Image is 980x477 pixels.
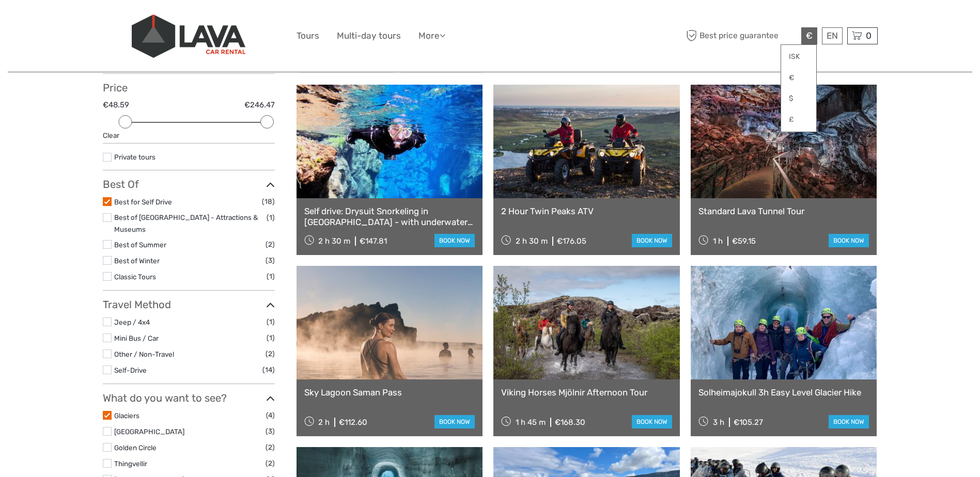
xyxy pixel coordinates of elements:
[698,206,869,216] a: Standard Lava Tunnel Tour
[632,415,672,428] a: book now
[781,47,816,66] a: ISK
[713,236,723,246] span: 1 h
[297,28,319,43] a: Tours
[114,366,147,374] a: Self-Drive
[360,236,387,246] div: €147.81
[267,332,275,344] span: (1)
[829,415,869,428] a: book now
[119,16,131,28] button: Open LiveChat chat widget
[781,89,816,108] a: $
[244,100,275,110] label: €246.47
[132,14,245,58] img: 523-13fdf7b0-e410-4b32-8dc9-7907fc8d33f7_logo_big.jpg
[114,411,139,420] a: Glaciers
[713,418,724,427] span: 3 h
[266,457,275,469] span: (2)
[829,234,869,247] a: book now
[103,131,275,140] div: Clear
[114,459,147,468] a: Thingvellir
[262,364,275,376] span: (14)
[14,18,117,26] p: We're away right now. Please check back later!
[103,298,275,311] h3: Travel Method
[103,100,129,110] label: €48.59
[434,415,475,428] a: book now
[555,418,585,427] div: €168.30
[266,255,275,266] span: (3)
[266,425,275,437] span: (3)
[114,153,155,161] a: Private tours
[781,110,816,129] a: £
[516,236,548,246] span: 2 h 30 m
[304,206,475,227] a: Self drive: Drysuit Snorkeling in [GEOGRAPHIC_DATA] - with underwater photos
[103,82,275,94] h3: Price
[516,418,546,427] span: 1 h 45 m
[557,236,586,246] div: €176.05
[318,236,350,246] span: 2 h 30 m
[114,257,160,265] a: Best of Winter
[103,392,275,404] h3: What do you want to see?
[337,28,401,43] a: Multi-day tours
[114,318,150,326] a: Jeep / 4x4
[266,348,275,360] span: (2)
[434,234,475,247] a: book now
[698,387,869,397] a: Solheimajokull 3h Easy Level Glacier Hike
[501,206,672,216] a: 2 Hour Twin Peaks ATV
[418,28,445,43] a: More
[304,387,475,397] a: Sky Lagoon Saman Pass
[684,27,799,44] span: Best price guarantee
[267,316,275,328] span: (1)
[114,334,159,342] a: Mini Bus / Car
[781,69,816,87] a: €
[114,241,166,249] a: Best of Summer
[822,27,843,44] div: EN
[806,30,813,41] span: €
[339,418,367,427] div: €112.60
[114,213,258,233] a: Best of [GEOGRAPHIC_DATA] - Attractions & Museums
[732,236,756,246] div: €59.15
[114,427,184,436] a: [GEOGRAPHIC_DATA]
[267,271,275,282] span: (1)
[114,198,172,206] a: Best for Self Drive
[114,443,157,452] a: Golden Circle
[262,196,275,208] span: (18)
[266,239,275,250] span: (2)
[267,212,275,224] span: (1)
[734,418,763,427] div: €105.27
[318,418,330,427] span: 2 h
[103,178,275,190] h3: Best Of
[266,409,275,421] span: (4)
[266,441,275,453] span: (2)
[864,30,873,41] span: 0
[501,387,672,397] a: Viking Horses Mjölnir Afternoon Tour
[114,273,156,281] a: Classic Tours
[632,234,672,247] a: book now
[114,350,174,358] a: Other / Non-Travel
